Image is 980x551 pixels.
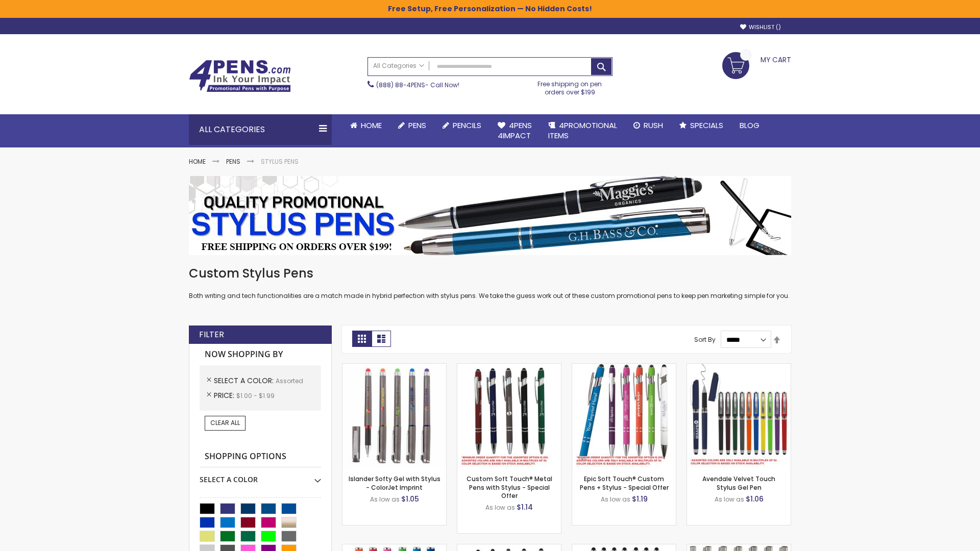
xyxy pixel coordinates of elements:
[199,329,224,340] strong: Filter
[200,344,321,365] strong: Now Shopping by
[352,331,372,347] strong: Grid
[690,120,723,131] span: Specials
[368,58,429,74] a: All Categories
[467,474,552,499] a: Custom Soft Touch® Metal Pens with Stylus - Special Offer
[702,474,775,491] a: Avendale Velvet Touch Stylus Gel Pen
[189,265,791,282] h1: Custom Stylus Pens
[342,114,390,137] a: Home
[226,157,240,166] a: Pens
[370,495,400,504] span: As low as
[540,114,625,147] a: 4PROMOTIONALITEMS
[740,23,781,31] a: Wishlist
[731,114,768,137] a: Blog
[625,114,671,137] a: Rush
[390,114,434,137] a: Pens
[694,335,716,344] label: Sort By
[671,114,731,137] a: Specials
[601,495,630,504] span: As low as
[644,120,663,131] span: Rush
[342,363,446,372] a: Islander Softy Gel with Stylus - ColorJet Imprint-Assorted
[349,474,440,491] a: Islander Softy Gel with Stylus - ColorJet Imprint
[740,120,759,131] span: Blog
[498,120,532,141] span: 4Pens 4impact
[408,120,426,131] span: Pens
[376,81,459,89] span: - Call Now!
[715,495,744,504] span: As low as
[236,391,275,400] span: $1.00 - $1.99
[401,494,419,504] span: $1.05
[517,502,533,512] span: $1.14
[214,375,276,386] span: Select A Color
[489,114,540,147] a: 4Pens4impact
[453,120,481,131] span: Pencils
[485,503,515,512] span: As low as
[189,265,791,300] div: Both writing and tech functionalities are a match made in hybrid perfection with stylus pens. We ...
[214,390,236,400] span: Price
[687,363,791,372] a: Avendale Velvet Touch Stylus Gel Pen-Assorted
[189,60,291,92] img: 4Pens Custom Pens and Promotional Products
[276,377,303,385] span: Assorted
[200,446,321,468] strong: Shopping Options
[189,157,206,166] a: Home
[205,416,246,430] a: Clear All
[457,364,561,467] img: Custom Soft Touch® Metal Pens with Stylus-Assorted
[572,364,676,467] img: 4P-MS8B-Assorted
[376,81,425,89] a: (888) 88-4PENS
[189,114,332,145] div: All Categories
[210,418,240,427] span: Clear All
[580,474,669,491] a: Epic Soft Touch® Custom Pens + Stylus - Special Offer
[373,62,424,70] span: All Categories
[342,364,446,467] img: Islander Softy Gel with Stylus - ColorJet Imprint-Assorted
[687,364,791,467] img: Avendale Velvet Touch Stylus Gel Pen-Assorted
[548,120,617,141] span: 4PROMOTIONAL ITEMS
[189,176,791,255] img: Stylus Pens
[434,114,489,137] a: Pencils
[746,494,764,504] span: $1.06
[632,494,648,504] span: $1.19
[457,363,561,372] a: Custom Soft Touch® Metal Pens with Stylus-Assorted
[361,120,382,131] span: Home
[261,157,299,166] strong: Stylus Pens
[572,363,676,372] a: 4P-MS8B-Assorted
[200,467,321,485] div: Select A Color
[527,76,613,96] div: Free shipping on pen orders over $199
